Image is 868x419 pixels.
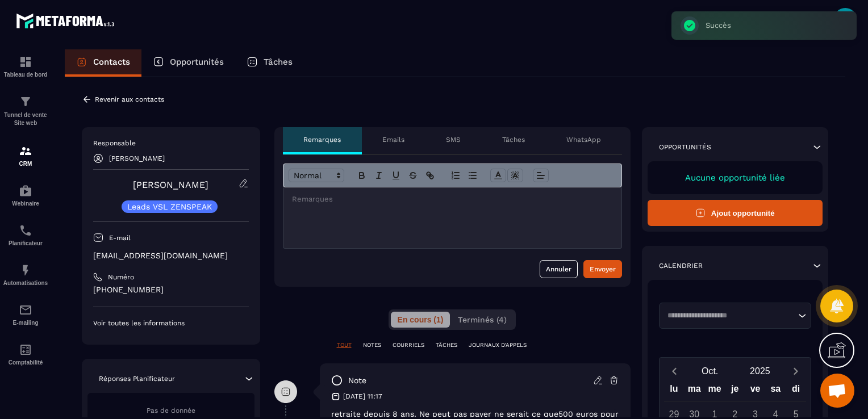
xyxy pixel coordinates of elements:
p: [PERSON_NAME] [109,154,165,162]
button: Open months overlay [685,361,735,381]
p: TOUT [337,341,352,349]
p: E-mailing [3,320,48,326]
button: Previous month [664,363,685,379]
button: Next month [785,363,806,379]
a: accountantaccountantComptabilité [3,334,48,374]
p: Opportunités [170,57,224,67]
p: Webinaire [3,200,48,207]
p: COURRIELS [393,341,424,349]
button: Envoyer [583,260,622,278]
button: Annuler [540,260,578,278]
div: me [704,381,725,401]
div: di [786,381,806,401]
img: accountant [19,343,32,357]
p: Numéro [108,273,134,282]
ringoverc2c-84e06f14122c: Call with Ringover [93,285,164,294]
p: Aucune opportunité liée [659,173,812,183]
span: Terminés (4) [458,315,507,324]
p: Calendrier [659,261,703,270]
img: formation [19,55,32,69]
p: Responsable [93,139,249,148]
button: Ajout opportunité [648,200,823,226]
div: je [725,381,745,401]
p: Opportunités [659,143,711,152]
span: Pas de donnée [147,407,195,414]
a: formationformationTunnel de vente Site web [3,86,48,136]
div: sa [765,381,786,401]
a: automationsautomationsWebinaire [3,175,48,215]
p: Voir toutes les informations [93,319,249,328]
img: email [19,303,32,317]
div: ve [745,381,766,401]
p: [EMAIL_ADDRESS][DOMAIN_NAME] [93,250,249,261]
div: Envoyer [590,263,616,275]
ringoverc2c-number-84e06f14122c: [PHONE_NUMBER] [93,285,164,294]
p: Automatisations [3,280,48,286]
p: TÂCHES [436,341,457,349]
p: Réponses Planificateur [99,374,175,383]
p: Leads VSL ZENSPEAK [127,203,212,211]
p: Revenir aux contacts [95,95,164,103]
input: Search for option [663,310,796,321]
p: CRM [3,161,48,167]
div: Search for option [659,303,812,329]
div: ma [684,381,704,401]
img: automations [19,263,32,277]
p: Tâches [264,57,293,67]
img: logo [16,10,118,31]
a: Tâches [235,49,304,77]
p: Tunnel de vente Site web [3,111,48,127]
p: NOTES [363,341,381,349]
img: automations [19,184,32,198]
span: En cours (1) [398,315,443,324]
button: Terminés (4) [451,312,514,328]
a: [PERSON_NAME] [133,179,208,190]
p: JOURNAUX D'APPELS [469,341,527,349]
div: lu [664,381,685,401]
p: Emails [382,135,404,144]
p: Tâches [502,135,525,144]
button: En cours (1) [391,312,450,328]
a: formationformationTableau de bord [3,47,48,86]
p: [DATE] 11:17 [343,392,382,401]
button: Open years overlay [735,361,785,381]
a: schedulerschedulerPlanificateur [3,215,48,255]
p: Comptabilité [3,359,48,366]
p: Tableau de bord [3,72,48,78]
p: Contacts [93,57,130,67]
a: automationsautomationsAutomatisations [3,255,48,295]
a: Opportunités [141,49,235,77]
img: scheduler [19,224,32,237]
a: formationformationCRM [3,136,48,175]
a: emailemailE-mailing [3,295,48,334]
div: Ouvrir le chat [820,374,854,408]
p: WhatsApp [566,135,601,144]
p: E-mail [109,233,131,242]
p: Remarques [303,135,341,144]
p: Planificateur [3,240,48,246]
img: formation [19,95,32,108]
p: SMS [446,135,461,144]
p: note [348,375,366,386]
img: formation [19,144,32,158]
a: Contacts [65,49,141,77]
